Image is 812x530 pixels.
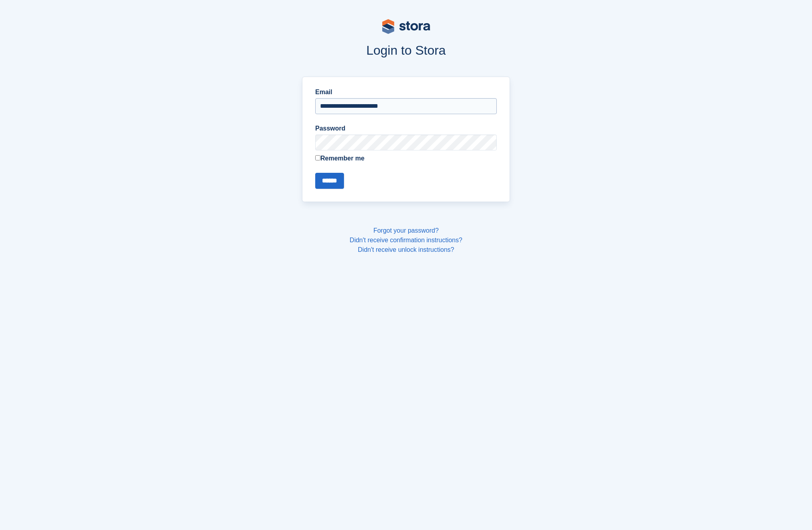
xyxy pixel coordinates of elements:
[150,43,662,57] h1: Login to Stora
[350,237,462,243] a: Didn't receive confirmation instructions?
[382,19,430,34] img: stora-logo-53a41332b3708ae10de48c4981b4e9114cc0af31d8433b30ea865607fb682f29.svg
[373,227,439,234] a: Forgot your password?
[315,87,497,97] label: Email
[315,155,320,160] input: Remember me
[358,246,454,253] a: Didn't receive unlock instructions?
[315,154,497,163] label: Remember me
[315,124,497,133] label: Password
